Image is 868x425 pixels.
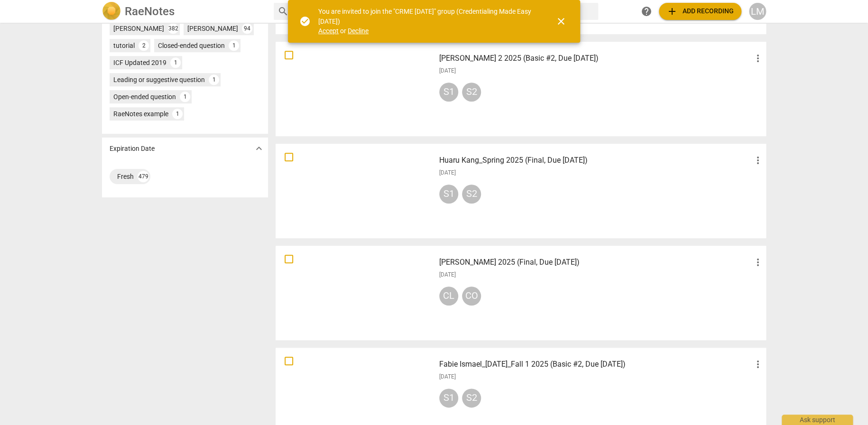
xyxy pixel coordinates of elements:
[253,143,265,154] span: expand_more
[555,16,567,27] span: close
[229,40,239,51] div: 1
[318,7,538,36] div: You are invited to join the "CRME [DATE]" group (Credentialing Made Easy [DATE]) or
[102,2,266,21] a: LogoRaeNotes
[752,257,764,268] span: more_vert
[752,53,764,64] span: more_vert
[187,24,238,33] div: [PERSON_NAME]
[158,41,225,50] div: Closed-ended question
[113,75,205,84] div: Leading or suggestive question
[113,24,164,33] div: [PERSON_NAME]
[168,23,178,34] div: 382
[170,57,181,68] div: 1
[439,359,752,370] h3: Fabie Ismael_9/23/25_Fall 1 2025 (Basic #2, Due 9/29/25)
[439,185,458,203] div: S1
[749,3,766,20] button: LM
[439,169,456,177] span: [DATE]
[782,415,853,425] div: Ask support
[348,27,369,35] span: Decline
[125,5,175,18] h2: RaeNotes
[113,109,168,119] div: RaeNotes example
[209,74,219,85] div: 1
[138,171,149,182] div: 479
[439,286,458,305] div: CL
[462,185,481,203] div: S2
[113,41,135,50] div: tutorial
[641,6,652,17] span: help
[113,92,176,102] div: Open-ended question
[117,172,134,181] div: Fresh
[439,155,752,166] h3: Huaru Kang_Spring 2025 (Final, Due 10/07/25)
[299,16,311,27] span: check_circle
[279,249,763,337] a: [PERSON_NAME] 2025 (Final, Due [DATE])[DATE]CLCO
[139,40,149,51] div: 2
[113,58,166,67] div: ICF Updated 2019
[318,27,339,35] span: Accept
[277,6,289,17] span: search
[462,286,481,305] div: CO
[439,83,458,102] div: S1
[752,359,764,370] span: more_vert
[462,83,481,102] div: S2
[102,2,121,21] img: Logo
[550,10,573,33] button: Close
[666,6,734,17] span: Add recording
[252,141,266,156] button: Show more
[439,271,456,279] span: [DATE]
[180,92,190,102] div: 1
[439,388,458,407] div: S1
[439,67,456,75] span: [DATE]
[439,373,456,381] span: [DATE]
[462,388,481,407] div: S2
[279,147,763,235] a: Huaru Kang_Spring 2025 (Final, Due [DATE])[DATE]S1S2
[110,144,155,154] p: Expiration Date
[638,3,655,20] a: Help
[439,257,752,268] h3: Lynn Faitrouni_Spring 2025 (Final, Due 10/02/25)
[242,23,252,34] div: 94
[659,3,741,20] button: Upload
[752,155,764,166] span: more_vert
[439,53,752,64] h3: Stephanie Sullivan_Fall 2 2025 (Basic #2, Due 10-06-25)
[172,109,183,119] div: 1
[279,45,763,133] a: [PERSON_NAME] 2 2025 (Basic #2, Due [DATE])[DATE]S1S2
[666,6,678,17] span: add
